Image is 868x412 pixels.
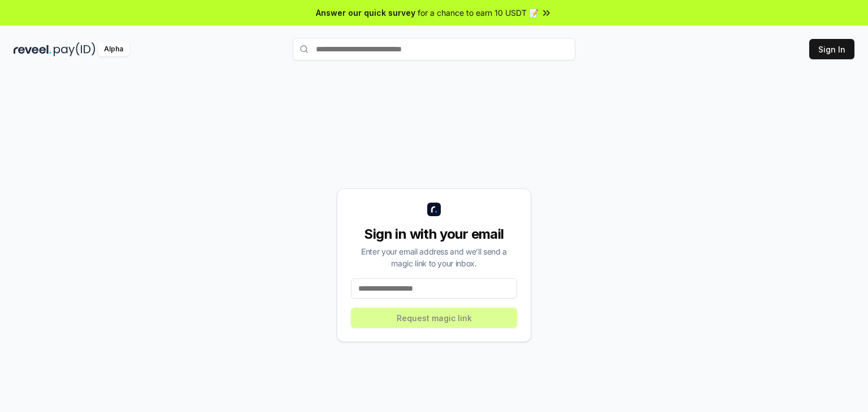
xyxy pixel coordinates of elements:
span: Answer our quick survey [316,7,415,19]
div: Alpha [98,42,129,56]
div: Enter your email address and we’ll send a magic link to your inbox. [351,246,517,269]
img: reveel_dark [14,42,51,56]
div: Sign in with your email [351,225,517,243]
img: logo_small [427,203,441,216]
img: pay_id [54,42,96,56]
span: for a chance to earn 10 USDT 📝 [418,7,539,19]
button: Sign In [809,39,854,59]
